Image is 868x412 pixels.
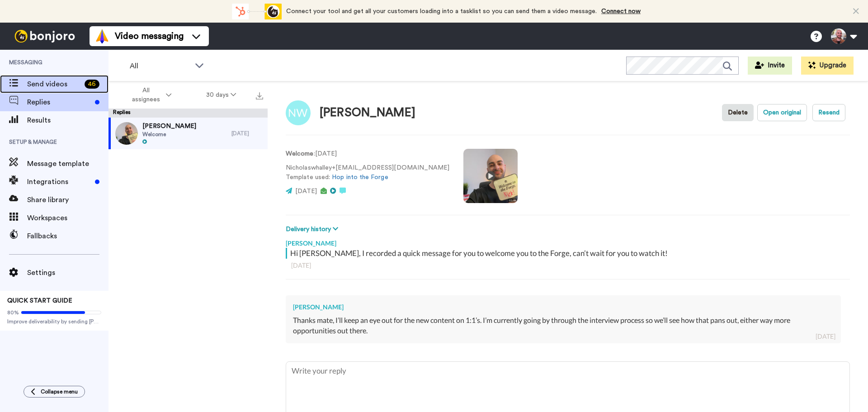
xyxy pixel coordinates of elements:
button: Collapse menu [24,386,85,398]
span: Collapse menu [41,388,78,395]
div: [PERSON_NAME] [286,234,850,248]
div: [PERSON_NAME] [320,106,415,119]
img: vm-color.svg [95,29,109,43]
button: Resend [812,104,845,121]
div: Hi [PERSON_NAME], I recorded a quick message for you to welcome you to the Forge, can’t wait for ... [290,248,848,259]
div: [PERSON_NAME] [293,303,834,312]
span: All [130,61,190,71]
button: Delete [722,104,754,121]
img: bj-logo-header-white.svg [11,30,79,43]
span: [DATE] [295,188,317,194]
span: Replies [27,97,91,108]
span: Connect your tool and get all your customers loading into a tasklist so you can send them a video... [286,8,597,14]
button: Upgrade [801,57,854,75]
button: Open original [757,104,807,121]
span: All assignees [127,86,164,104]
div: animation [232,4,282,19]
span: Welcome [142,131,196,138]
span: Settings [27,267,108,278]
div: Thanks mate, I’ll keep an eye out for the new content on 1:1’s. I’m currently going by through th... [293,315,834,336]
span: Improve deliverability by sending [PERSON_NAME]’s from your own email [7,318,101,325]
img: Image of Nick Whalley [286,100,311,125]
button: Export all results that match these filters now. [253,88,266,102]
a: Connect now [601,8,641,14]
span: Send videos [27,79,81,90]
span: [PERSON_NAME] [142,122,196,131]
p: Nicholaswhalley+[EMAIL_ADDRESS][DOMAIN_NAME] Template used: [286,163,450,182]
button: Invite [748,57,792,75]
strong: Welcome [286,151,314,157]
span: 80% [7,309,19,316]
img: b8a82082-47e5-40e1-a92a-e520c004e2d1-thumb.jpg [115,122,138,145]
button: Delivery history [286,224,341,234]
div: [DATE] [231,130,263,137]
div: 46 [85,80,99,89]
span: QUICK START GUIDE [7,298,72,304]
span: Message template [27,158,108,169]
span: Fallbacks [27,231,108,242]
span: Results [27,115,108,126]
p: : [DATE] [286,149,450,159]
button: 30 days [189,87,254,103]
span: Integrations [27,176,91,187]
div: [DATE] [291,261,844,270]
a: [PERSON_NAME]Welcome[DATE] [108,118,268,149]
img: export.svg [256,92,263,99]
div: [DATE] [816,332,835,341]
span: Video messaging [115,30,184,43]
a: Hop into the Forge [332,174,388,180]
button: All assignees [110,82,189,108]
div: Replies [108,109,268,118]
span: Workspaces [27,213,108,223]
span: Share library [27,194,108,205]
